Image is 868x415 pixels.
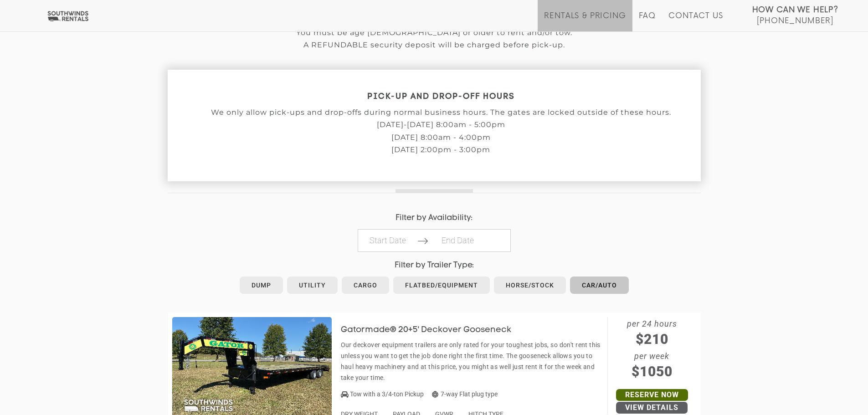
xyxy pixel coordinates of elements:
a: Cargo [342,277,389,294]
h4: Filter by Availability: [168,214,701,222]
p: Our deckover equipment trailers are only rated for your toughest jobs, so don't rent this unless ... [341,339,603,383]
a: Reserve Now [616,389,688,401]
span: $1050 [608,361,696,382]
a: How Can We Help? [PHONE_NUMBER] [752,5,838,25]
strong: PICK-UP AND DROP-OFF HOURS [367,93,515,101]
a: Rentals & Pricing [544,11,626,31]
img: Southwinds Rentals Logo [46,10,90,22]
a: Contact Us [668,11,723,31]
p: A REFUNDABLE security deposit will be charged before pick-up. [168,41,701,49]
h4: Filter by Trailer Type: [168,261,701,270]
span: 7-way Flat plug type [432,390,498,398]
a: Dump [240,277,283,294]
a: Horse/Stock [494,277,566,294]
p: [DATE]-[DATE] 8:00am - 5:00pm [168,121,714,129]
span: per 24 hours per week [608,317,696,382]
span: $210 [608,329,696,349]
strong: How Can We Help? [752,5,838,15]
p: [DATE] 2:00pm - 3:00pm [168,146,714,154]
a: Car/Auto [570,277,629,294]
span: Tow with a 3/4-ton Pickup [350,390,424,398]
p: [DATE] 8:00am - 4:00pm [168,133,714,142]
h3: Gatormade® 20+5' Deckover Gooseneck [341,326,525,335]
a: View Details [616,402,688,414]
span: [PHONE_NUMBER] [757,16,833,26]
p: We only allow pick-ups and drop-offs during normal business hours. The gates are locked outside o... [168,108,714,117]
a: FAQ [639,11,656,31]
a: Flatbed/Equipment [393,277,490,294]
p: You must be age [DEMOGRAPHIC_DATA] or older to rent and/or tow. [168,29,701,37]
a: Utility [287,277,338,294]
a: Gatormade® 20+5' Deckover Gooseneck [341,326,525,333]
